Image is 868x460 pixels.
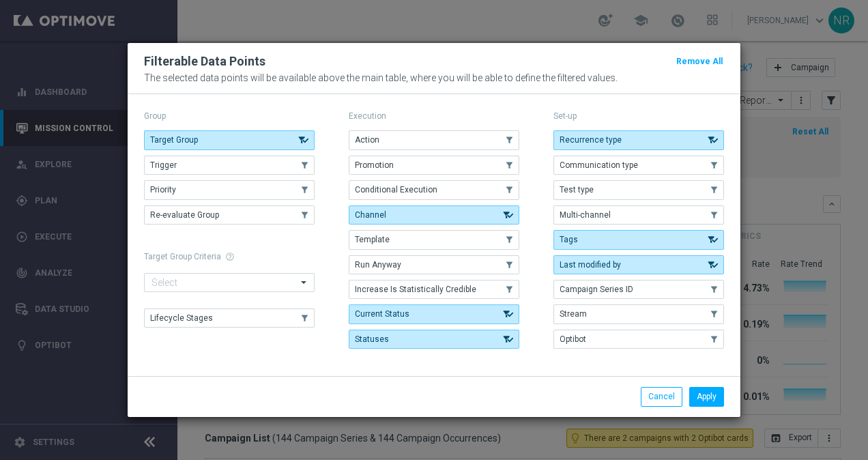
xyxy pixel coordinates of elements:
[349,255,519,274] button: Run Anyway
[144,130,315,149] button: Target Group
[349,304,519,324] button: Current Status
[144,252,315,261] h1: Target Group Criteria
[553,255,724,274] button: Last modified by
[675,54,724,69] button: Remove All
[144,308,315,328] button: Lifecycle Stages
[144,72,724,83] p: The selected data points will be available above the main table, where you will be able to define...
[349,180,519,199] button: Conditional Execution
[355,235,390,244] span: Template
[225,252,235,261] span: help_outline
[349,330,519,349] button: Statuses
[553,330,724,349] button: Optibot
[355,309,409,319] span: Current Status
[355,185,437,195] span: Conditional Execution
[355,334,389,344] span: Statuses
[553,180,724,199] button: Test type
[560,309,587,319] span: Stream
[144,53,265,70] h2: Filterable Data Points
[150,135,198,145] span: Target Group
[150,210,219,220] span: Re-evaluate Group
[349,205,519,225] button: Channel
[553,205,724,225] button: Multi-channel
[560,160,638,170] span: Communication type
[560,285,633,294] span: Campaign Series ID
[560,260,621,270] span: Last modified by
[355,135,379,145] span: Action
[349,111,519,121] p: Execution
[144,111,315,121] p: Group
[560,135,622,145] span: Recurrence type
[355,260,401,270] span: Run Anyway
[144,180,315,199] button: Priority
[150,185,176,195] span: Priority
[349,230,519,249] button: Template
[355,210,386,220] span: Channel
[553,230,724,249] button: Tags
[560,235,578,244] span: Tags
[689,387,724,406] button: Apply
[553,304,724,324] button: Stream
[560,185,594,195] span: Test type
[553,156,724,175] button: Communication type
[349,280,519,299] button: Increase Is Statistically Credible
[349,130,519,149] button: Action
[144,156,315,175] button: Trigger
[150,313,213,323] span: Lifecycle Stages
[560,210,611,220] span: Multi-channel
[150,160,177,170] span: Trigger
[560,334,586,344] span: Optibot
[553,111,724,121] p: Set-up
[553,130,724,149] button: Recurrence type
[355,160,394,170] span: Promotion
[553,280,724,299] button: Campaign Series ID
[355,285,476,294] span: Increase Is Statistically Credible
[144,205,315,225] button: Re-evaluate Group
[641,387,682,406] button: Cancel
[349,156,519,175] button: Promotion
